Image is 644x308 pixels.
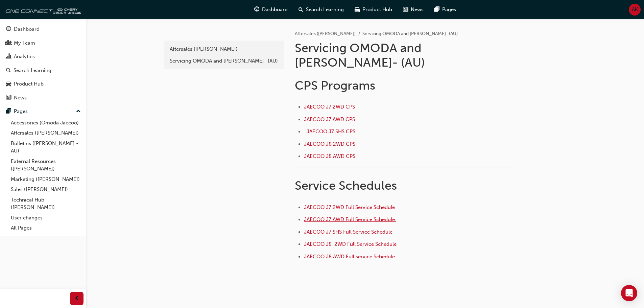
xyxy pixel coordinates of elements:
a: My Team [3,37,84,49]
span: Service Schedules [295,178,397,193]
a: Sales ([PERSON_NAME]) [8,184,84,195]
button: Pages [3,105,84,118]
div: Product Hub [14,80,44,88]
span: AK [632,6,638,14]
a: Servicing OMODA and [PERSON_NAME]- (AU) [166,55,281,67]
span: guage-icon [254,5,259,14]
span: Search Learning [306,6,344,14]
a: Analytics [3,50,84,63]
button: AK [629,4,641,16]
span: search-icon [6,68,11,74]
a: Bulletins ([PERSON_NAME] - AU) [8,138,84,156]
button: DashboardMy TeamAnalyticsSearch LearningProduct HubNews [3,22,84,105]
span: news-icon [6,95,11,101]
a: Marketing ([PERSON_NAME]) [8,174,84,185]
a: JAECOO J7 2WD Full Service Schedule [304,204,395,210]
span: guage-icon [6,26,11,32]
a: Aftersales ([PERSON_NAME]) [8,128,84,138]
a: JAECOO J8 2WD Full Service Schedule [304,241,397,247]
div: Dashboard [14,25,40,33]
a: pages-iconPages [429,3,461,17]
a: search-iconSearch Learning [293,3,349,17]
a: JAECOO J7 SHS Full Service Schedule [304,229,394,235]
li: Servicing OMODA and [PERSON_NAME]- (AU) [362,30,458,38]
div: Servicing OMODA and [PERSON_NAME]- (AU) [170,57,278,65]
h1: Servicing OMODA and [PERSON_NAME]- (AU) [295,41,517,70]
span: prev-icon [74,294,79,303]
div: Analytics [14,53,35,61]
a: car-iconProduct Hub [349,3,398,17]
a: JAECOO J7 2WD CPS [304,104,356,110]
a: Aftersales ([PERSON_NAME]) [295,31,356,37]
a: Search Learning [3,64,84,77]
span: News [411,6,424,14]
div: Open Intercom Messenger [621,285,637,301]
a: JAECOO J8 AWD CPS [304,153,355,159]
span: search-icon [299,5,303,14]
div: My Team [14,39,35,47]
a: JAECOO J7 AWD CPS [304,116,356,122]
a: Dashboard [3,23,84,35]
span: news-icon [403,5,408,14]
a: Accessories (Omoda Jaecoo) [8,118,84,128]
span: pages-icon [6,109,11,115]
span: pages-icon [434,5,439,14]
img: oneconnect [3,3,81,16]
span: people-icon [6,40,11,46]
span: chart-icon [6,54,11,60]
a: JAECOO J8 AWD Full service Schedule [304,254,395,260]
div: Pages [14,108,28,115]
span: car-icon [355,5,360,14]
div: News [14,94,27,102]
a: All Pages [8,223,84,233]
a: JAECOO J8 2WD CPS [304,141,355,147]
span: up-icon [76,107,81,116]
a: JAECOO J7 SHS CPS [307,128,357,135]
a: Technical Hub ([PERSON_NAME]) [8,195,84,213]
a: User changes [8,213,84,223]
span: CPS Programs [295,78,375,93]
div: Search Learning [14,67,51,74]
a: News [3,92,84,104]
a: Product Hub [3,78,84,90]
a: External Resources ([PERSON_NAME]) [8,156,84,174]
span: car-icon [6,81,11,87]
span: Product Hub [362,6,392,14]
a: guage-iconDashboard [249,3,293,17]
span: Dashboard [262,6,288,14]
a: news-iconNews [398,3,429,17]
a: Aftersales ([PERSON_NAME]) [166,43,281,55]
div: Aftersales ([PERSON_NAME]) [170,45,278,53]
span: Pages [442,6,456,14]
a: JAECOO J7 AWD Full Service Schedule [304,216,396,222]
